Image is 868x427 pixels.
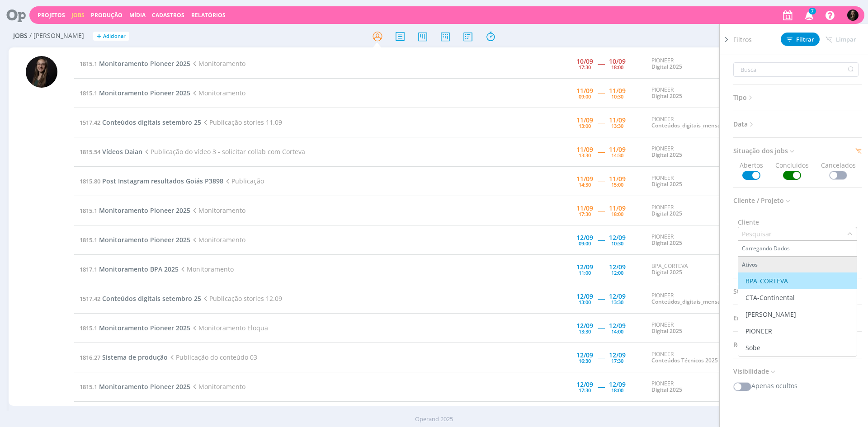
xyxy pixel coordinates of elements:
div: PIONEER [651,322,745,335]
a: Mídia [129,11,146,19]
a: 1517.42Conteúdos digitais setembro 25 [80,118,201,127]
div: 09:00 [579,94,591,99]
div: 17:30 [611,358,623,363]
div: [PERSON_NAME] [745,310,796,319]
span: Filtrar [787,37,814,42]
a: Conteúdos_digitais_mensais [651,122,725,129]
div: 11:00 [579,270,591,275]
div: 13:30 [579,153,591,158]
a: 1815.1Monitoramento Pioneer 2025 [80,59,190,68]
span: ----- [598,206,604,215]
a: Digital 2025 [651,180,682,188]
button: Projetos [35,12,68,19]
span: Sistema de produção [102,353,168,361]
div: Cliente [738,217,857,227]
div: PIONEER [651,87,745,100]
span: Tipo [733,92,755,103]
button: Jobs [69,12,87,19]
div: 09:00 [579,241,591,246]
div: PIONEER [651,292,745,305]
span: Filtros [733,35,752,44]
div: 11/09 [576,88,593,94]
span: Monitoramento Eloqua [190,324,268,332]
div: 12/09 [576,264,593,270]
div: 14:30 [579,182,591,187]
span: ----- [598,59,604,68]
span: Data [733,118,755,130]
span: Vídeos Daian [102,147,142,156]
div: 12/09 [609,352,626,358]
div: 13:00 [579,300,591,305]
div: 10/09 [609,58,626,65]
div: 12/09 [609,323,626,329]
div: PIONEER [651,57,745,70]
span: Monitoramento Pioneer 2025 [99,324,190,332]
a: Digital 2025 [651,92,682,100]
button: N [847,7,859,23]
a: Projetos [38,11,65,19]
div: 12/09 [609,235,626,241]
span: Monitoramento [190,59,245,68]
div: 16:30 [579,358,591,363]
div: 10/09 [576,58,593,65]
span: 1815.1 [80,206,97,215]
div: PIONEER [651,234,745,247]
div: 12/09 [576,323,593,329]
a: Jobs [71,11,85,19]
a: Digital 2025 [651,386,682,394]
a: Digital 2025 [651,239,682,247]
span: ----- [598,294,604,303]
div: 11/09 [609,117,626,123]
div: 10:30 [611,241,623,246]
div: 11/09 [576,205,593,211]
div: PIONEER [651,351,745,364]
a: 1815.1Monitoramento Pioneer 2025 [80,235,190,244]
div: 11/09 [576,146,593,153]
span: Monitoramento Pioneer 2025 [99,206,190,215]
span: Monitoramento Pioneer 2025 [99,89,190,97]
a: Digital 2025 [651,327,682,335]
span: 1815.80 [80,177,100,185]
div: 12/09 [576,293,593,300]
input: Pesquisar [738,227,847,240]
div: 17:30 [579,388,591,393]
div: 13:30 [611,300,623,305]
span: Monitoramento Pioneer 2025 [99,382,190,391]
div: 12/09 [576,381,593,388]
span: Post Instagram resultados Goiás P3898 [102,177,223,185]
div: PIONEER [651,175,745,188]
div: 12/09 [576,352,593,358]
span: Monitoramento [190,235,245,244]
span: Abertos [740,160,763,180]
a: 1815.80Post Instagram resultados Goiás P3898 [80,177,223,185]
div: 12/09 [609,264,626,270]
button: Mídia [127,12,148,19]
span: Requisitante [733,339,780,351]
span: 1816.27 [80,353,100,361]
span: ----- [598,265,604,273]
div: PIONEER [651,145,745,159]
a: Conteúdos Técnicos 2025 [651,357,718,364]
span: Publicação stories 11.09 [201,118,282,127]
img: N [847,9,859,21]
a: 1815.1Monitoramento Pioneer 2025 [80,89,190,97]
span: Limpar [826,36,856,43]
span: + [97,32,101,41]
img: N [26,56,57,88]
span: 1815.54 [80,148,100,156]
div: CTA-Continental [745,293,795,302]
button: Limpar [820,33,862,46]
button: Relatórios [189,12,228,19]
div: 11/09 [576,117,593,123]
div: 13:00 [579,123,591,128]
span: Adicionar [103,33,126,39]
div: 18:00 [611,388,623,393]
span: Conteúdos digitais setembro 25 [102,294,201,303]
span: ----- [598,89,604,97]
a: 1517.42Conteúdos digitais setembro 25 [80,294,201,303]
a: Relatórios [191,11,226,19]
span: ----- [598,324,604,332]
span: 1517.42 [80,295,100,303]
span: Publicação [223,177,264,185]
span: ----- [598,353,604,361]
